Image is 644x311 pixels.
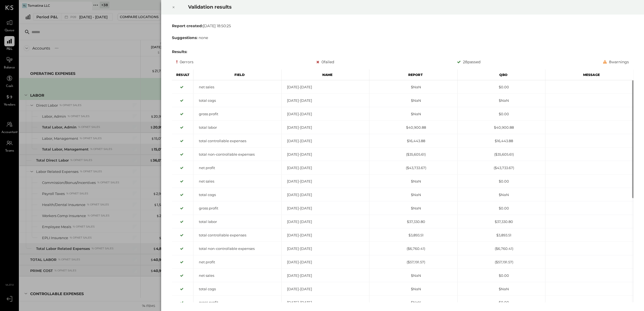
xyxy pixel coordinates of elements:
[193,246,281,251] div: total non-controllable expenses
[545,69,633,80] div: Message
[316,59,334,65] div: 0 failed
[193,69,282,80] div: Field
[172,69,193,80] div: Result
[281,152,369,157] div: [DATE]-[DATE]
[369,125,457,130] div: $40,900.88
[457,98,545,103] div: $NaN
[457,125,545,130] div: $40,900.88
[193,179,281,184] div: net sales
[457,69,545,80] div: Qbo
[281,192,369,197] div: [DATE]-[DATE]
[193,192,281,197] div: total cogs
[193,125,281,130] div: total labor
[369,273,457,278] div: $NaN
[457,260,545,265] div: ($57,191.57)
[193,219,281,224] div: total labor
[193,98,281,103] div: total cogs
[369,69,458,80] div: Report
[457,165,545,170] div: ($43,733.67)
[369,179,457,184] div: $NaN
[281,179,369,184] div: [DATE]-[DATE]
[369,206,457,211] div: $NaN
[172,35,198,40] b: Suggestions:
[172,23,203,28] b: Report created:
[369,111,457,117] div: $NaN
[281,125,369,130] div: [DATE]-[DATE]
[172,49,187,54] b: Results:
[193,138,281,144] div: total controllable expenses
[172,23,633,29] div: [DATE] 18:50:25
[369,98,457,103] div: $NaN
[369,286,457,292] div: $NaN
[193,165,281,170] div: net profit
[369,300,457,305] div: $NaN
[457,111,545,117] div: $0.00
[457,273,545,278] div: $0.00
[176,59,193,65] div: 0 errors
[193,152,281,157] div: total non-controllable expenses
[603,59,629,65] div: 8 warnings
[369,165,457,170] div: ($43,733.67)
[193,300,281,305] div: gross profit
[457,138,545,144] div: $16,443.88
[457,246,545,251] div: ($6,760.41)
[193,286,281,292] div: total cogs
[193,273,281,278] div: net sales
[281,69,369,80] div: Name
[369,219,457,224] div: $37,330.80
[457,152,545,157] div: ($35,605.61)
[369,260,457,265] div: ($57,191.57)
[193,85,281,90] div: net sales
[281,111,369,117] div: [DATE]-[DATE]
[457,300,545,305] div: $0.00
[281,233,369,238] div: [DATE]-[DATE]
[188,0,553,14] h2: Validation results
[457,179,545,184] div: $0.00
[369,192,457,197] div: $NaN
[281,98,369,103] div: [DATE]-[DATE]
[457,286,545,292] div: $NaN
[281,138,369,144] div: [DATE]-[DATE]
[281,273,369,278] div: [DATE]-[DATE]
[193,111,281,117] div: gross profit
[281,260,369,265] div: [DATE]-[DATE]
[369,246,457,251] div: ($6,760.41)
[457,219,545,224] div: $37,330.80
[281,219,369,224] div: [DATE]-[DATE]
[281,246,369,251] div: [DATE]-[DATE]
[457,192,545,197] div: $NaN
[193,260,281,265] div: net profit
[281,300,369,305] div: [DATE]-[DATE]
[369,233,457,238] div: $3,893.51
[281,286,369,292] div: [DATE]-[DATE]
[199,35,208,40] span: none
[457,59,480,65] div: 28 passed
[281,85,369,90] div: [DATE]-[DATE]
[369,152,457,157] div: ($35,605.61)
[281,165,369,170] div: [DATE]-[DATE]
[369,85,457,90] div: $NaN
[457,206,545,211] div: $0.00
[369,138,457,144] div: $16,443.88
[193,206,281,211] div: gross profit
[457,233,545,238] div: $3,893.51
[457,85,545,90] div: $0.00
[281,206,369,211] div: [DATE]-[DATE]
[193,233,281,238] div: total controllable expenses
